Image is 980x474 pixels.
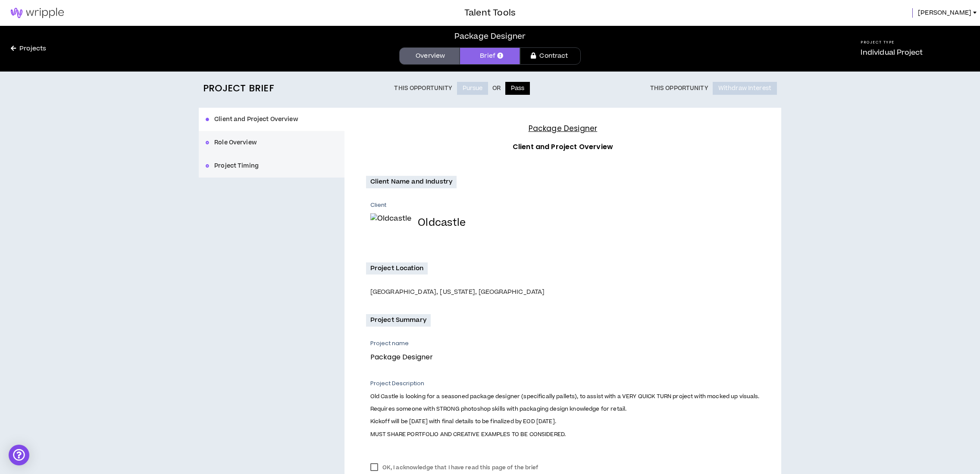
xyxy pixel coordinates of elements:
button: Pass [505,82,530,95]
label: OK, I acknowledge that I have read this page of the brief [366,461,543,474]
h3: Talent Tools [464,6,516,19]
p: Client [370,201,387,209]
button: Withdraw Interest [713,82,777,95]
p: This Opportunity [394,85,452,92]
h4: Oldcastle [418,217,466,228]
p: Package Designer [370,352,753,363]
button: Pursue [457,82,488,95]
div: Open Intercom Messenger [9,445,29,465]
p: This Opportunity [650,85,708,92]
p: Project Description [370,380,760,387]
p: Client Name and Industry [366,176,457,188]
button: Role Overview [199,131,344,154]
span: [PERSON_NAME] [918,8,971,18]
span: MUST SHARE PORTFOLIO AND CREATIVE EXAMPLES TO BE CONSIDERED. [370,430,566,438]
p: Individual Project [861,47,923,58]
a: Overview [399,47,460,65]
p: Project Location [366,262,428,274]
span: Requires someone with STRONG photoshop skills with packaging design knowledge for retail. [370,405,626,413]
p: Project Summary [366,314,431,326]
h3: Client and Project Overview [366,141,760,153]
img: Oldcastle [370,213,411,233]
p: Project name [370,340,753,347]
p: Or [492,85,501,92]
span: Kickoff will be [DATE] with final details to be finalized by EOD [DATE]. [370,418,556,425]
h5: Project Type [861,40,923,45]
div: [GEOGRAPHIC_DATA], [US_STATE], [GEOGRAPHIC_DATA] [370,287,760,297]
button: Project Timing [199,154,344,178]
span: Old Castle is looking for a seasoned package designer (specifically pallets), to assist with a VE... [370,393,760,400]
div: Package Designer [454,31,526,42]
a: Contract [520,47,580,65]
a: Brief [460,47,520,65]
h4: Package Designer [366,123,760,134]
h2: Project Brief [203,83,274,94]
